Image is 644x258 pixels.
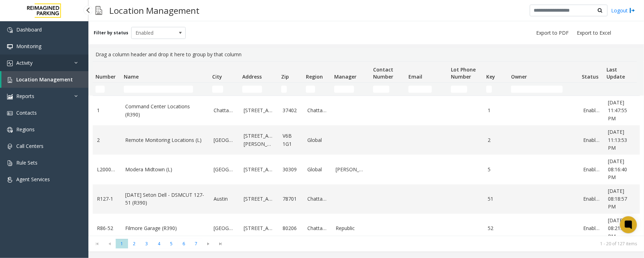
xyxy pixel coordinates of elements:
[244,107,274,114] a: [STREET_ADDRESS]
[16,93,34,99] span: Reports
[214,224,235,232] a: [GEOGRAPHIC_DATA]
[583,136,599,144] a: Enabled
[106,2,203,19] h3: Location Management
[244,166,274,173] a: [STREET_ADDRESS]
[215,239,227,249] span: Go to the last page
[7,27,13,33] img: 'icon'
[488,166,504,173] a: 5
[579,62,604,83] th: Status
[483,83,508,96] td: Key Filter
[125,224,205,232] a: Filmore Garage (R390)
[278,83,303,96] td: Zip Filter
[604,83,639,96] td: Last Update Filter
[242,86,262,93] input: Address Filter
[451,66,476,80] span: Lot Phone Number
[7,110,13,116] img: 'icon'
[7,61,13,66] img: 'icon'
[607,66,625,80] span: Last Update
[486,86,492,93] input: Key Filter
[124,86,193,93] input: Name Filter
[97,195,117,203] a: R127-1
[16,43,41,50] span: Monitoring
[125,166,205,173] a: Modera Midtown (L)
[307,195,327,203] a: Chattanooga
[307,107,327,114] a: Chattanooga
[486,73,495,80] span: Key
[16,143,43,149] span: Call Centers
[97,166,117,173] a: L20000500
[307,136,327,144] a: Global
[244,195,274,203] a: [STREET_ADDRESS]
[231,241,637,247] kendo-pager-info: 1 - 20 of 127 items
[128,239,140,248] span: Page 2
[608,217,635,240] a: [DATE] 08:21:35 PM
[511,73,527,80] span: Owner
[579,83,604,96] td: Status Filter
[406,83,448,96] td: Email Filter
[336,166,366,173] a: [PERSON_NAME]
[216,241,226,247] span: Go to the last page
[16,159,37,166] span: Rule Sets
[244,132,274,148] a: [STREET_ADDRESS][PERSON_NAME]
[7,160,13,166] img: 'icon'
[7,177,13,183] img: 'icon'
[608,187,635,211] a: [DATE] 08:18:57 PM
[608,157,635,181] a: [DATE] 08:16:40 PM
[202,239,215,249] span: Go to the next page
[16,76,73,83] span: Location Management
[132,27,175,39] span: Enabled
[124,73,139,80] span: Name
[583,107,599,114] a: Enabled
[16,126,35,133] span: Regions
[125,191,205,207] a: [DATE] Seton Dell - DSMCUT 127-51 (R390)
[583,166,599,173] a: Enabled
[608,188,627,210] span: [DATE] 08:18:57 PM
[95,2,102,19] img: pageIcon
[16,109,37,116] span: Contacts
[95,73,116,80] span: Number
[283,132,299,148] a: V6B 1G1
[93,48,640,61] div: Drag a column header and drop it here to group by that column
[283,166,299,173] a: 30309
[165,239,178,248] span: Page 5
[608,99,635,122] a: [DATE] 11:47:55 PM
[508,83,579,96] td: Owner Filter
[488,136,504,144] a: 2
[334,73,356,80] span: Manager
[209,83,239,96] td: City Filter
[190,239,202,248] span: Page 7
[608,158,627,180] span: [DATE] 08:16:40 PM
[7,127,13,133] img: 'icon'
[212,86,223,93] input: City Filter
[93,83,121,96] td: Number Filter
[307,224,327,232] a: Chattanooga
[94,30,128,36] label: Filter by status
[283,107,299,114] a: 37402
[95,86,105,93] input: Number Filter
[212,73,222,80] span: City
[281,86,287,93] input: Zip Filter
[125,103,205,119] a: Command Center Locations (R390)
[611,7,635,14] a: Logout
[608,217,627,240] span: [DATE] 08:21:35 PM
[306,86,315,93] input: Region Filter
[7,94,13,99] img: 'icon'
[16,176,50,183] span: Agent Services
[373,66,393,80] span: Contact Number
[283,195,299,203] a: 78701
[125,136,205,144] a: Remote Monitoring Locations (L)
[283,224,299,232] a: 80206
[574,28,614,38] button: Export to Excel
[306,73,323,80] span: Region
[336,224,366,232] a: Republic
[408,73,422,80] span: Email
[244,224,274,232] a: [STREET_ADDRESS]
[281,73,289,80] span: Zip
[97,224,117,232] a: R86-52
[214,136,235,144] a: [GEOGRAPHIC_DATA]
[577,29,611,36] span: Export to Excel
[334,86,354,93] input: Manager Filter
[331,83,370,96] td: Manager Filter
[97,136,117,144] a: 2
[7,44,13,50] img: 'icon'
